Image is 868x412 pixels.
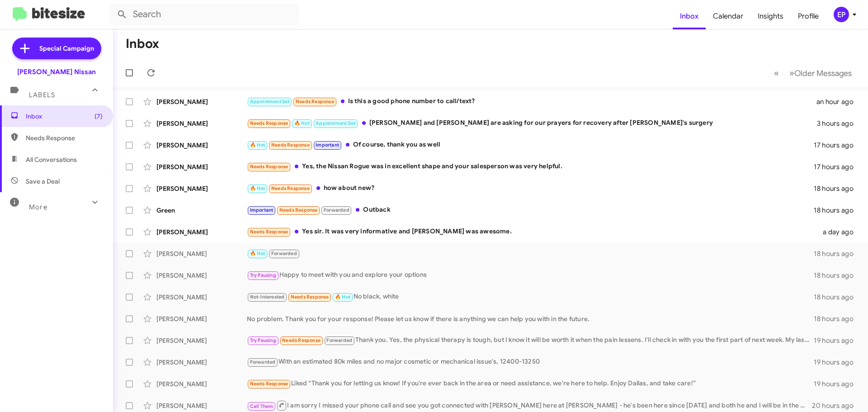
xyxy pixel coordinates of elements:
[247,140,814,150] div: Of course, thank you as well
[29,203,47,211] span: More
[316,120,355,126] span: Appointment Set
[247,96,816,107] div: Is this a good phone number to call/text?
[29,91,55,99] span: Labels
[109,4,299,25] input: Search
[250,229,288,235] span: Needs Response
[250,164,288,170] span: Needs Response
[156,271,247,280] div: [PERSON_NAME]
[247,292,814,302] div: No black, white
[26,133,103,142] span: Needs Response
[814,293,861,302] div: 18 hours ago
[814,249,861,258] div: 18 hours ago
[816,97,861,106] div: an hour ago
[294,120,310,126] span: 🔥 Hot
[156,249,247,258] div: [PERSON_NAME]
[247,314,814,323] div: No problem. Thank you for your response! Please let us know if there is anything we can help you ...
[814,184,861,193] div: 18 hours ago
[26,112,103,121] span: Inbox
[250,381,288,387] span: Needs Response
[769,64,784,82] button: Previous
[26,155,77,164] span: All Conversations
[814,379,861,388] div: 19 hours ago
[248,358,278,367] span: Forwarded
[335,294,350,300] span: 🔥 Hot
[750,3,791,29] a: Insights
[789,67,794,79] span: »
[291,294,329,300] span: Needs Response
[247,205,814,215] div: Outback
[250,99,290,104] span: Appointment Set
[296,99,334,104] span: Needs Response
[673,3,706,29] a: Inbox
[12,38,101,59] a: Special Campaign
[826,7,858,22] button: EP
[817,119,861,128] div: 3 hours ago
[321,206,351,215] span: Forwarded
[156,379,247,388] div: [PERSON_NAME]
[774,67,779,79] span: «
[316,142,339,148] span: Important
[250,185,265,191] span: 🔥 Hot
[250,403,274,409] span: Call Them
[247,400,812,411] div: I am sorry I missed your phone call and see you got connected with [PERSON_NAME] here at [PERSON_...
[156,119,247,128] div: [PERSON_NAME]
[250,120,288,126] span: Needs Response
[247,379,814,389] div: Liked “Thank you for letting us know! If you're ever back in the area or need assistance, we're h...
[247,118,817,128] div: [PERSON_NAME] and [PERSON_NAME] are asking for our prayers for recovery after [PERSON_NAME]'s sur...
[791,3,826,29] a: Profile
[271,142,310,148] span: Needs Response
[794,68,852,78] span: Older Messages
[156,358,247,367] div: [PERSON_NAME]
[814,271,861,280] div: 18 hours ago
[812,401,861,410] div: 20 hours ago
[39,44,94,53] span: Special Campaign
[156,184,247,193] div: [PERSON_NAME]
[325,336,354,345] span: Forwarded
[250,337,276,343] span: Try Pausing
[26,177,60,186] span: Save a Deal
[156,401,247,410] div: [PERSON_NAME]
[817,227,861,237] div: a day ago
[126,37,159,51] h1: Inbox
[247,270,814,280] div: Happy to meet with you and explore your options
[814,358,861,367] div: 19 hours ago
[250,272,276,278] span: Try Pausing
[814,206,861,215] div: 18 hours ago
[247,183,814,194] div: how about new?
[250,142,265,148] span: 🔥 Hot
[269,250,299,258] span: Forwarded
[271,185,310,191] span: Needs Response
[156,162,247,171] div: [PERSON_NAME]
[279,207,318,213] span: Needs Response
[156,227,247,237] div: [PERSON_NAME]
[156,314,247,323] div: [PERSON_NAME]
[17,67,96,76] div: [PERSON_NAME] Nissan
[94,112,103,121] span: (7)
[156,141,247,150] div: [PERSON_NAME]
[769,64,857,82] nav: Page navigation example
[250,294,285,300] span: Not-Interested
[247,357,814,367] div: With an estimated 80k miles and no major cosmetic or mechanical issue's, 12400-13250
[814,336,861,345] div: 19 hours ago
[250,207,274,213] span: Important
[814,314,861,323] div: 18 hours ago
[247,161,814,172] div: Yes, the Nissan Rogue was in excellent shape and your salesperson was very helpful.
[834,7,849,22] div: EP
[156,206,247,215] div: Green
[706,3,750,29] a: Calendar
[247,227,817,237] div: Yes sir. It was very informative and [PERSON_NAME] was awesome.
[814,141,861,150] div: 17 hours ago
[156,336,247,345] div: [PERSON_NAME]
[247,335,814,346] div: Thank you. Yes, the physical therapy is tough, but I know it will be worth it when the pain lesse...
[250,251,265,256] span: 🔥 Hot
[784,64,857,82] button: Next
[814,162,861,171] div: 17 hours ago
[282,337,321,343] span: Needs Response
[156,293,247,302] div: [PERSON_NAME]
[156,97,247,106] div: [PERSON_NAME]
